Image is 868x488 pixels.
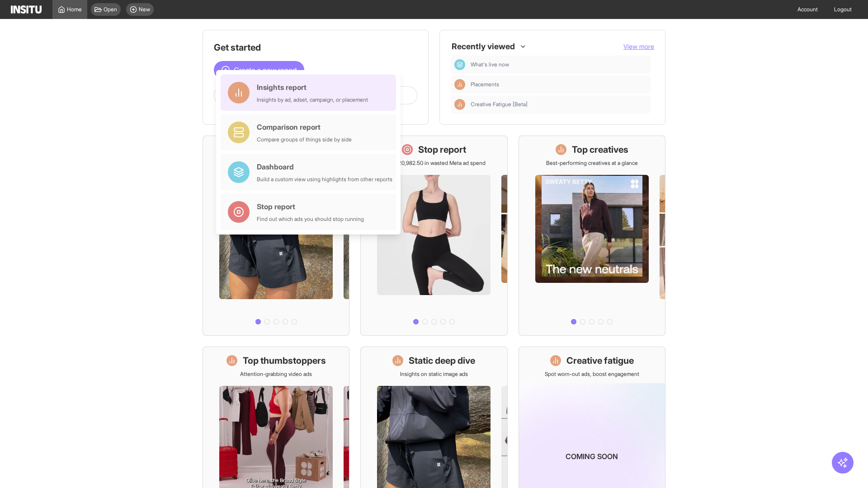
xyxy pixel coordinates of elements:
[11,5,42,14] img: Logo
[243,354,326,367] h1: Top thumbstoppers
[400,371,468,378] p: Insights on static image ads
[471,101,647,108] span: Creative Fatigue [Beta]
[454,99,465,110] div: Insights
[454,79,465,90] div: Insights
[572,143,628,156] h1: Top creatives
[418,143,466,156] h1: Stop report
[382,160,486,167] p: Save £20,982.50 in wasted Meta ad spend
[257,161,392,172] div: Dashboard
[519,136,665,336] a: Top creativesBest-performing creatives at a glance
[257,136,352,143] div: Compare groups of things side by side
[234,65,297,75] span: Create a new report
[257,122,352,132] div: Comparison report
[240,371,312,378] p: Attention-grabbing video ads
[360,136,507,336] a: Stop reportSave £20,982.50 in wasted Meta ad spend
[623,42,654,51] button: View more
[471,61,647,68] span: What's live now
[67,6,82,13] span: Home
[257,216,364,223] div: Find out which ads you should stop running
[214,41,417,54] h1: Get started
[257,176,392,183] div: Build a custom view using highlights from other reports
[257,201,364,212] div: Stop report
[454,59,465,70] div: Dashboard
[214,61,304,79] button: Create a new report
[471,81,499,88] span: Placements
[409,354,475,367] h1: Static deep dive
[546,160,638,167] p: Best-performing creatives at a glance
[257,82,368,93] div: Insights report
[471,81,647,88] span: Placements
[623,42,654,50] span: View more
[471,101,528,108] span: Creative Fatigue [Beta]
[139,6,150,13] span: New
[104,6,117,13] span: Open
[257,96,368,103] div: Insights by ad, adset, campaign, or placement
[203,136,349,336] a: What's live nowSee all active ads instantly
[471,61,509,68] span: What's live now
